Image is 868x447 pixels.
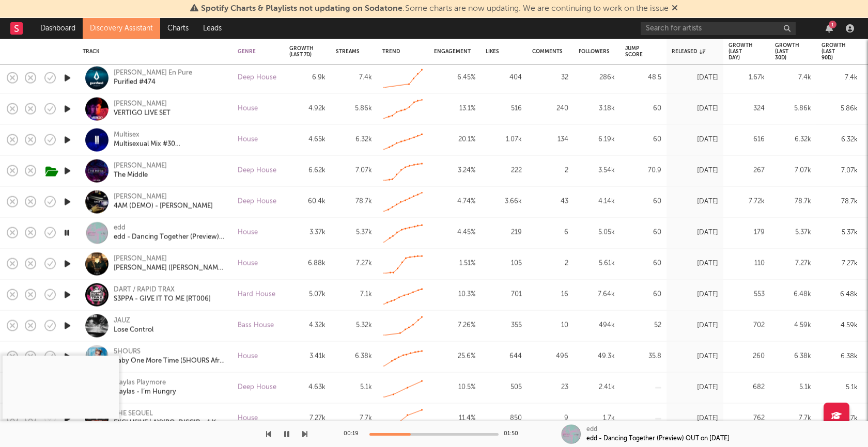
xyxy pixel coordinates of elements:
div: 00:19 [344,428,364,440]
div: 78.7k [775,196,811,208]
div: Jump Score [625,45,646,58]
div: 4.14k [579,196,615,208]
div: 60 [625,196,661,208]
div: 6.32k [775,134,811,146]
div: 11.4 % [434,412,475,425]
div: 702 [729,320,765,332]
div: 553 [729,289,765,301]
div: 5.86k [775,103,811,115]
div: 5.1k [336,381,372,394]
div: 7.7k [822,412,858,425]
div: DART / RAPID TRAX [114,285,175,295]
div: 5.37k [775,227,811,239]
div: Growth (last 7d) [289,45,314,58]
div: JAUZ [114,316,130,326]
div: 78.7k [822,196,858,208]
div: [DATE] [672,103,718,115]
a: edd - Dancing Together (Preview) OUT on [DATE] [114,233,225,242]
div: 7.64k [579,289,615,301]
div: Genre [238,49,263,55]
div: 6.62k [289,165,326,177]
div: 324 [729,103,765,115]
div: 13.1 % [434,103,475,115]
div: 3.41k [289,350,326,363]
div: 5.61k [579,258,615,270]
a: THE SEQUELEXCLUSIVE | AYYBO, DISCIP - 4 YA MIND (Extended Mix) [Solid Grooves] [114,409,225,428]
a: Discovery Assistant [83,18,160,39]
div: 240 [532,103,568,115]
div: Deep House [238,165,276,177]
a: Leads [196,18,229,39]
div: 52 [625,320,661,332]
div: Playlas Playmore [114,378,176,388]
a: Charts [160,18,196,39]
div: 222 [486,165,522,177]
div: 7.27k [775,258,811,270]
a: Purified #474 [114,78,156,87]
span: Dismiss [672,5,678,13]
div: [PERSON_NAME] [114,193,167,202]
div: 7.07k [336,165,372,177]
a: [PERSON_NAME] En Pure [114,69,192,78]
a: S3PPA - GIVE IT TO ME [RT006] [114,295,211,304]
div: [DATE] [672,72,718,84]
div: 2.41k [579,381,615,394]
div: Deep House [238,196,276,208]
div: 4.45 % [434,227,475,239]
div: edd - Dancing Together (Preview) OUT on [DATE] [586,434,730,443]
button: 1 [826,24,833,33]
div: 5.07k [289,289,326,301]
div: House [238,227,258,239]
div: House [238,350,258,363]
div: 25.6 % [434,350,475,363]
div: 179 [729,227,765,239]
div: [PERSON_NAME] ([PERSON_NAME] Remix) [Afro House]_PN [114,264,225,273]
div: 7.1k [336,289,372,301]
div: 9 [532,412,568,425]
div: [DATE] [672,350,718,363]
div: [DATE] [672,258,718,270]
div: 16 [532,289,568,301]
a: Multisexual Mix #30 [PERSON_NAME] & [PERSON_NAME] [114,140,225,149]
div: 260 [729,350,765,363]
div: 134 [532,134,568,146]
div: 4AM (DEMO) - [PERSON_NAME] [114,202,213,211]
div: 7.4k [336,72,372,84]
div: 6.32k [822,134,858,146]
div: [DATE] [672,320,718,332]
div: 105 [486,258,522,270]
div: 6.45 % [434,72,475,84]
div: 7.7k [336,412,372,425]
div: 6.38k [822,350,858,363]
div: Deep House [238,381,276,394]
div: 10.3 % [434,289,475,301]
div: [PERSON_NAME] [114,162,167,171]
a: Baby One More Time (5HOURS Afro Remix) [114,357,225,366]
div: 219 [486,227,522,239]
div: 01:50 [504,428,524,440]
div: 20.1 % [434,134,475,146]
div: Likes [486,49,506,55]
div: 4.59k [775,320,811,332]
div: 6.32k [336,134,372,146]
div: 6 [532,227,568,239]
div: 60 [625,134,661,146]
div: 850 [486,412,522,425]
div: 6.9k [289,72,326,84]
a: [PERSON_NAME] [114,254,167,264]
div: 60 [625,103,661,115]
div: 4.32k [289,320,326,332]
div: 516 [486,103,522,115]
div: 60 [625,258,661,270]
div: 60 [625,289,661,301]
div: 35.8 [625,350,661,363]
div: 494k [579,320,615,332]
div: Deep House [238,72,276,84]
div: 70.9 [625,165,661,177]
div: 3.54k [579,165,615,177]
